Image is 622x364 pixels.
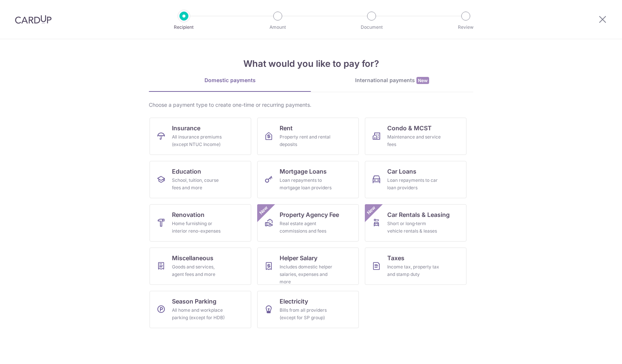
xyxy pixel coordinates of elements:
a: RenovationHome furnishing or interior reno-expenses [150,204,251,242]
div: Home furnishing or interior reno-expenses [172,220,226,235]
p: Amount [250,24,305,31]
span: New [416,77,429,84]
a: Condo & MCSTMaintenance and service fees [365,118,466,155]
span: Car Loans [387,167,416,176]
a: Car Rentals & LeasingShort or long‑term vehicle rentals & leasesNew [365,204,466,242]
span: Car Rentals & Leasing [387,210,450,219]
span: New [365,204,378,217]
div: Income tax, property tax and stamp duty [387,263,441,278]
a: Property Agency FeeReal estate agent commissions and feesNew [257,204,359,242]
div: All home and workplace parking (except for HDB) [172,307,226,321]
div: Goods and services, agent fees and more [172,263,226,278]
div: Short or long‑term vehicle rentals & leases [387,220,441,235]
img: CardUp [15,15,52,24]
div: Domestic payments [149,77,311,84]
span: Rent [280,124,293,133]
a: RentProperty rent and rental deposits [257,118,359,155]
span: Insurance [172,124,200,133]
p: Recipient [156,24,212,31]
span: Helper Salary [280,253,317,262]
span: Condo & MCST [387,124,432,133]
div: Choose a payment type to create one-time or recurring payments. [149,101,473,109]
span: Season Parking [172,297,216,306]
div: Real estate agent commissions and fees [280,220,333,235]
div: Property rent and rental deposits [280,133,333,148]
span: Miscellaneous [172,253,213,262]
span: Taxes [387,253,404,262]
a: ElectricityBills from all providers (except for SP group) [257,291,359,328]
div: Loan repayments to mortgage loan providers [280,177,333,192]
span: New [258,204,270,217]
p: Document [344,24,399,31]
div: School, tuition, course fees and more [172,177,226,192]
span: Electricity [280,297,308,306]
div: International payments [311,77,473,84]
h4: What would you like to pay for? [149,57,473,71]
div: Loan repayments to car loan providers [387,177,441,192]
div: All insurance premiums (except NTUC Income) [172,133,226,148]
span: Mortgage Loans [280,167,327,176]
a: Season ParkingAll home and workplace parking (except for HDB) [150,291,251,328]
a: MiscellaneousGoods and services, agent fees and more [150,248,251,285]
a: EducationSchool, tuition, course fees and more [150,161,251,198]
span: Education [172,167,201,176]
div: Bills from all providers (except for SP group) [280,307,333,321]
a: Mortgage LoansLoan repayments to mortgage loan providers [257,161,359,198]
a: TaxesIncome tax, property tax and stamp duty [365,248,466,285]
div: Includes domestic helper salaries, expenses and more [280,263,333,286]
a: Car LoansLoan repayments to car loan providers [365,161,466,198]
span: Renovation [172,210,204,219]
span: Property Agency Fee [280,210,339,219]
a: Helper SalaryIncludes domestic helper salaries, expenses and more [257,248,359,285]
a: InsuranceAll insurance premiums (except NTUC Income) [150,118,251,155]
div: Maintenance and service fees [387,133,441,148]
p: Review [438,24,493,31]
